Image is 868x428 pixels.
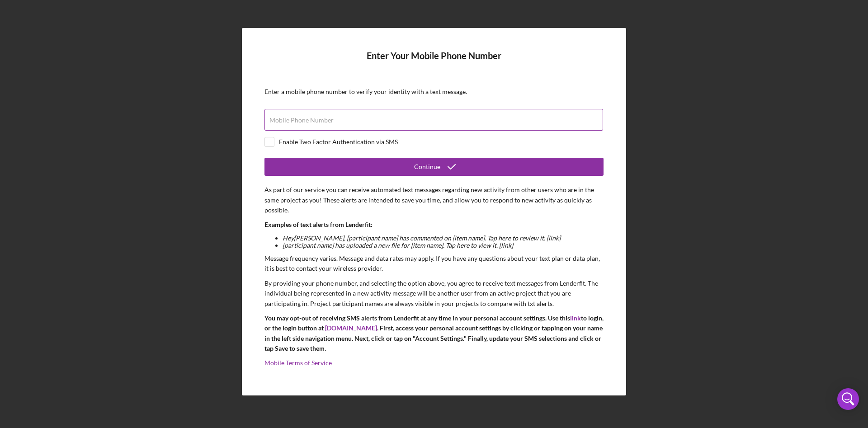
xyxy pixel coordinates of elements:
[325,324,377,332] a: [DOMAIN_NAME]
[264,359,332,367] a: Mobile Terms of Service
[264,51,604,75] h4: Enter Your Mobile Phone Number
[264,254,604,274] p: Message frequency varies. Message and data rates may apply. If you have any questions about your ...
[264,88,604,95] div: Enter a mobile phone number to verify your identity with a text message.
[279,138,398,146] div: Enable Two Factor Authentication via SMS
[283,242,604,249] li: [participant name] has uploaded a new file for [item name]. Tap here to view it. [link]
[414,158,440,176] div: Continue
[283,235,604,242] li: Hey [PERSON_NAME] , [participant name] has commented on [item name]. Tap here to review it. [link]
[264,158,604,176] button: Continue
[264,185,604,215] p: As part of our service you can receive automated text messages regarding new activity from other ...
[837,388,859,410] div: Open Intercom Messenger
[570,314,581,322] a: link
[264,278,604,309] p: By providing your phone number, and selecting the option above, you agree to receive text message...
[269,117,334,124] label: Mobile Phone Number
[264,220,604,230] p: Examples of text alerts from Lenderfit:
[264,313,604,354] p: You may opt-out of receiving SMS alerts from Lenderfit at any time in your personal account setti...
